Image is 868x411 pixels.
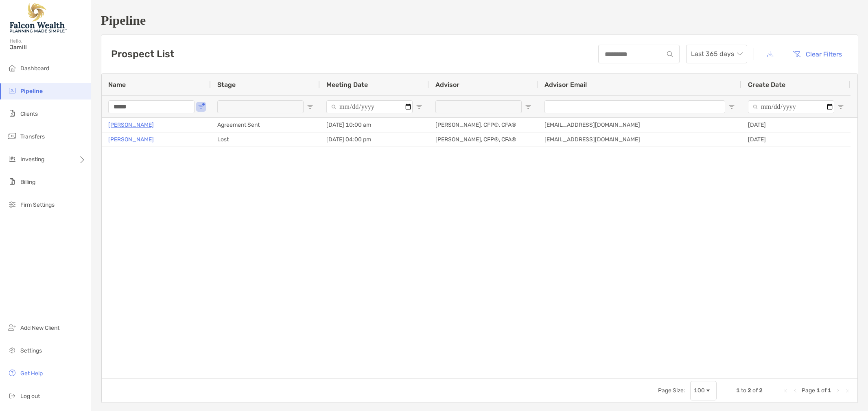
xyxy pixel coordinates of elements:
input: Advisor Email Filter Input [544,100,725,113]
span: Firm Settings [20,201,55,208]
button: Open Filter Menu [728,104,735,110]
span: to [741,387,746,394]
span: Pipeline [20,88,43,95]
img: logout icon [7,391,17,400]
div: [DATE] 10:00 am [320,118,429,132]
span: Add New Client [20,324,59,331]
div: Page Size [690,381,717,400]
img: investing icon [7,154,17,164]
span: Meeting Date [326,81,368,89]
span: Stage [217,81,236,89]
a: [PERSON_NAME] [108,120,154,130]
span: Name [108,81,126,89]
span: Log out [20,393,40,400]
img: add_new_client icon [7,322,17,332]
div: [DATE] [741,132,851,147]
img: settings icon [7,345,17,355]
img: Falcon Wealth Planning Logo [10,3,67,32]
img: get-help icon [7,368,17,378]
div: Previous Page [792,387,798,394]
div: [DATE] 04:00 pm [320,132,429,147]
img: dashboard icon [7,63,17,73]
a: [PERSON_NAME] [108,134,154,145]
div: 100 [694,387,705,394]
span: 1 [736,387,740,394]
span: Advisor Email [544,81,587,89]
span: Settings [20,347,42,354]
span: of [821,387,826,394]
img: firm-settings icon [7,199,17,209]
span: 1 [816,387,820,394]
div: Last Page [844,387,851,394]
span: Clients [20,110,38,117]
span: Investing [20,156,44,163]
button: Open Filter Menu [198,104,204,110]
span: Advisor [435,81,459,89]
span: of [752,387,758,394]
input: Meeting Date Filter Input [326,100,413,113]
span: Billing [20,179,35,186]
button: Open Filter Menu [416,104,422,110]
input: Name Filter Input [108,100,195,113]
div: [EMAIL_ADDRESS][DOMAIN_NAME] [538,118,741,132]
div: [PERSON_NAME], CFP®, CFA® [429,118,538,132]
button: Clear Filters [786,45,848,63]
button: Open Filter Menu [837,104,844,110]
img: transfers icon [7,131,17,141]
span: Transfers [20,133,45,140]
img: input icon [667,51,673,57]
span: Get Help [20,370,43,377]
h3: Prospect List [111,48,174,60]
span: Page [802,387,815,394]
div: [EMAIL_ADDRESS][DOMAIN_NAME] [538,132,741,147]
div: Page Size: [658,387,685,394]
h1: Pipeline [101,13,858,28]
img: clients icon [7,108,17,118]
span: 2 [759,387,763,394]
div: [DATE] [741,118,851,132]
span: 2 [748,387,751,394]
div: Next Page [835,387,841,394]
span: Last 365 days [691,45,742,63]
span: Dashboard [20,65,49,72]
span: Jamil! [10,44,86,51]
div: Lost [211,132,320,147]
span: Create Date [748,81,785,89]
div: Agreement Sent [211,118,320,132]
div: First Page [782,387,789,394]
input: Create Date Filter Input [748,100,834,113]
img: pipeline icon [7,86,17,95]
button: Open Filter Menu [307,104,313,110]
button: Open Filter Menu [525,104,531,110]
div: [PERSON_NAME], CFP®, CFA® [429,132,538,147]
span: 1 [828,387,831,394]
img: billing icon [7,177,17,186]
